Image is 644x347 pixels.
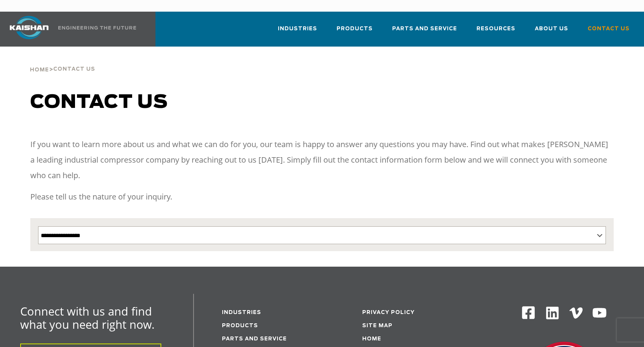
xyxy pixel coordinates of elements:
img: Facebook [521,305,536,320]
img: Engineering the future [58,26,136,29]
span: About Us [535,24,568,33]
span: Home [30,68,49,73]
a: Contact Us [588,19,630,45]
a: Parts and Service [392,19,457,45]
a: About Us [535,19,568,45]
img: Linkedin [545,305,560,321]
span: Contact us [30,93,168,112]
span: Products [337,24,373,33]
img: Youtube [592,305,607,321]
span: Contact Us [53,67,95,72]
span: Connect with us and find what you need right now. [20,304,155,332]
div: > [30,47,95,76]
a: Products [222,323,258,328]
span: Resources [476,24,515,33]
a: Industries [222,310,261,315]
a: Home [30,66,49,73]
span: Contact Us [588,24,630,33]
p: Please tell us the nature of your inquiry. [30,189,613,205]
span: Industries [278,24,317,33]
img: Vimeo [569,307,583,319]
a: Site Map [362,323,393,328]
a: Parts and service [222,337,287,342]
a: Industries [278,19,317,45]
a: Privacy Policy [362,310,415,315]
a: Home [362,337,381,342]
p: If you want to learn more about us and what we can do for you, our team is happy to answer any qu... [30,137,613,183]
span: Parts and Service [392,24,457,33]
a: Products [337,19,373,45]
a: Resources [476,19,515,45]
